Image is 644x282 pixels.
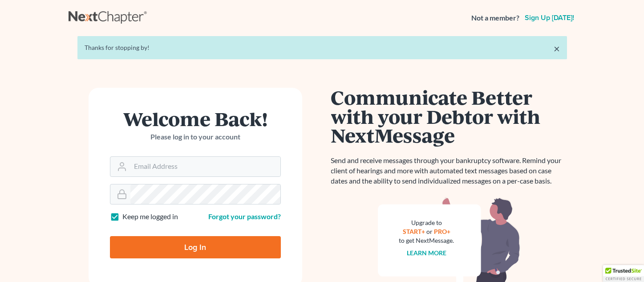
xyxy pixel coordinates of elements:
[399,218,454,227] div: Upgrade to
[331,155,567,186] p: Send and receive messages through your bankruptcy software. Remind your client of hearings and mo...
[434,228,450,235] a: PRO+
[85,43,560,52] div: Thanks for stopping by!
[122,212,178,222] label: Keep me logged in
[130,157,280,176] input: Email Address
[331,88,567,145] h1: Communicate Better with your Debtor with NextMessage
[110,109,281,128] h1: Welcome Back!
[407,249,446,257] a: Learn more
[523,14,576,21] a: Sign up [DATE]!
[110,132,281,142] p: Please log in to your account
[471,13,519,23] strong: Not a member?
[426,228,433,235] span: or
[603,265,644,282] div: TrustedSite Certified
[208,212,281,221] a: Forgot your password?
[399,236,454,245] div: to get NextMessage.
[110,236,281,258] input: Log In
[403,228,425,235] a: START+
[554,43,560,54] a: ×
